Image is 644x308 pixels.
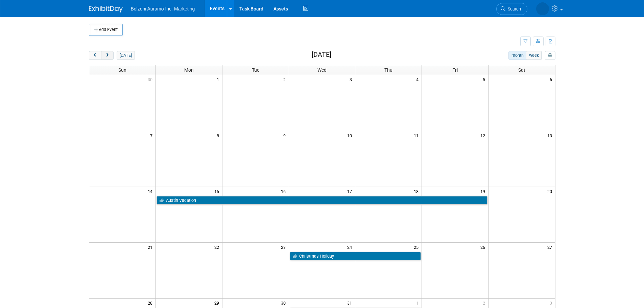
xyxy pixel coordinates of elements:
span: 12 [480,131,488,140]
button: month [508,51,526,60]
span: 10 [347,131,355,140]
span: 2 [283,75,289,84]
span: 6 [549,75,555,84]
span: Tue [252,67,259,73]
span: 15 [214,187,222,195]
button: prev [89,51,101,60]
span: 9 [283,131,289,140]
span: Mon [184,67,194,73]
span: 25 [413,243,422,251]
img: Casey Coats [536,2,549,15]
span: 11 [413,131,422,140]
span: 19 [480,187,488,195]
span: 27 [547,243,555,251]
span: Fri [452,67,458,73]
span: 30 [147,75,156,84]
span: 31 [347,299,355,307]
button: next [101,51,114,60]
button: Add Event [89,24,123,36]
span: 22 [214,243,222,251]
span: 3 [549,299,555,307]
span: 20 [547,187,555,195]
span: 1 [415,299,422,307]
a: Search [496,3,527,15]
span: 24 [347,243,355,251]
span: 18 [413,187,422,195]
button: [DATE] [117,51,135,60]
span: 13 [547,131,555,140]
span: 17 [347,187,355,195]
span: 1 [216,75,222,84]
span: Sun [118,67,126,73]
span: 4 [415,75,422,84]
h2: [DATE] [312,51,331,58]
span: Wed [317,67,327,73]
span: 23 [280,243,289,251]
button: week [526,51,542,60]
span: 7 [149,131,156,140]
span: 26 [480,243,488,251]
span: 29 [214,299,222,307]
span: Sat [518,67,525,73]
span: 28 [147,299,156,307]
span: Thu [384,67,392,73]
img: ExhibitDay [89,6,123,13]
span: Search [505,6,521,11]
span: 21 [147,243,156,251]
button: myCustomButton [545,51,555,60]
span: Bolzoni Auramo Inc. Marketing [131,6,195,11]
span: 16 [280,187,289,195]
span: 3 [349,75,355,84]
a: Austin Vacation [157,196,487,205]
span: 8 [216,131,222,140]
span: 14 [147,187,156,195]
span: 2 [482,299,488,307]
i: Personalize Calendar [548,53,552,58]
a: Christmas Holiday [290,252,421,261]
span: 30 [280,299,289,307]
span: 5 [482,75,488,84]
